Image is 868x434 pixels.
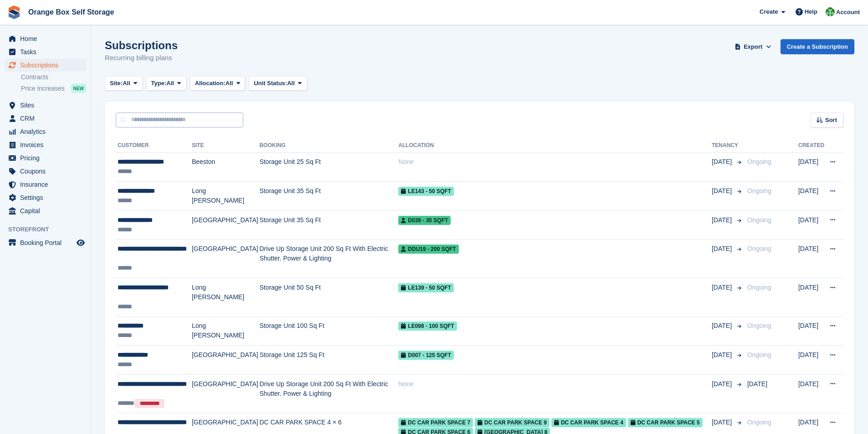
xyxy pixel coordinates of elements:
[798,278,824,317] td: [DATE]
[195,79,226,88] span: Allocation:
[116,138,192,153] th: Customer
[747,284,771,291] span: Ongoing
[146,76,186,91] button: Type: All
[20,32,75,45] span: Home
[25,5,118,20] a: Orange Box Self Storage
[628,418,703,427] span: DC CAR PARK SPACE 5
[398,187,454,196] span: LE143 - 50 SQFT
[21,73,86,82] a: Contracts
[5,99,86,112] a: menu
[712,283,734,292] span: [DATE]
[105,53,178,63] p: Recurring billing plans
[166,79,174,88] span: All
[20,125,75,138] span: Analytics
[747,216,771,224] span: Ongoing
[475,418,550,427] span: DC CAR PARK SPACE 9
[5,32,86,45] a: menu
[20,204,75,217] span: Capital
[5,138,86,151] a: menu
[192,240,259,278] td: [GEOGRAPHIC_DATA]
[747,245,771,252] span: Ongoing
[192,317,259,346] td: Long [PERSON_NAME]
[20,165,75,178] span: Coupons
[747,419,771,426] span: Ongoing
[20,99,75,112] span: Sites
[259,374,398,413] td: Drive Up Storage Unit 200 Sq Ft With Electric Shutter. Power & Lighting
[747,322,771,329] span: Ongoing
[798,240,824,278] td: [DATE]
[551,418,626,427] span: DC CAR PARK SPACE 4
[760,7,778,16] span: Create
[259,210,398,240] td: Storage Unit 35 Sq Ft
[5,236,86,249] a: menu
[747,187,771,194] span: Ongoing
[712,350,734,360] span: [DATE]
[398,245,458,254] span: DDU19 - 200 SQFT
[747,380,767,388] span: [DATE]
[20,178,75,191] span: Insurance
[20,138,75,151] span: Invoices
[744,42,762,51] span: Export
[20,191,75,204] span: Settings
[192,138,259,153] th: Site
[249,76,307,91] button: Unit Status: All
[20,236,75,249] span: Booking Portal
[398,283,454,292] span: LE139 - 50 SQFT
[21,83,86,93] a: Price increases NEW
[259,278,398,317] td: Storage Unit 50 Sq Ft
[398,379,712,389] div: None
[781,39,854,54] a: Create a Subscription
[398,216,451,225] span: D039 - 35 SQFT
[259,240,398,278] td: Drive Up Storage Unit 200 Sq Ft With Electric Shutter. Power & Lighting
[20,46,75,58] span: Tasks
[712,138,744,153] th: Tenancy
[5,165,86,178] a: menu
[192,153,259,182] td: Beeston
[71,84,86,93] div: NEW
[5,152,86,164] a: menu
[75,237,86,248] a: Preview store
[798,210,824,240] td: [DATE]
[192,182,259,211] td: Long [PERSON_NAME]
[21,84,65,93] span: Price increases
[798,317,824,346] td: [DATE]
[712,418,734,427] span: [DATE]
[398,351,454,360] span: D007 - 125 SQFT
[105,39,178,51] h1: Subscriptions
[836,8,860,17] span: Account
[20,152,75,164] span: Pricing
[254,79,287,88] span: Unit Status:
[259,182,398,211] td: Storage Unit 35 Sq Ft
[712,215,734,225] span: [DATE]
[5,112,86,125] a: menu
[712,379,734,389] span: [DATE]
[5,59,86,71] a: menu
[259,346,398,375] td: Storage Unit 125 Sq Ft
[826,7,835,16] img: Binder Bhardwaj
[5,191,86,204] a: menu
[20,112,75,125] span: CRM
[798,346,824,375] td: [DATE]
[798,182,824,211] td: [DATE]
[8,225,91,234] span: Storefront
[192,278,259,317] td: Long [PERSON_NAME]
[226,79,233,88] span: All
[192,346,259,375] td: [GEOGRAPHIC_DATA]
[7,5,21,19] img: stora-icon-8386f47178a22dfd0bd8f6a31ec36ba5ce8667c1dd55bd0f319d3a0aa187defe.svg
[798,138,824,153] th: Created
[192,374,259,413] td: [GEOGRAPHIC_DATA]
[398,322,457,331] span: LE098 - 100 SQFT
[123,79,130,88] span: All
[398,418,473,427] span: DC CAR PARK SPACE 7
[192,210,259,240] td: [GEOGRAPHIC_DATA]
[398,138,712,153] th: Allocation
[398,157,712,167] div: None
[712,157,734,167] span: [DATE]
[105,76,143,91] button: Site: All
[5,46,86,58] a: menu
[259,317,398,346] td: Storage Unit 100 Sq Ft
[151,79,167,88] span: Type:
[5,178,86,191] a: menu
[20,59,75,71] span: Subscriptions
[190,76,246,91] button: Allocation: All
